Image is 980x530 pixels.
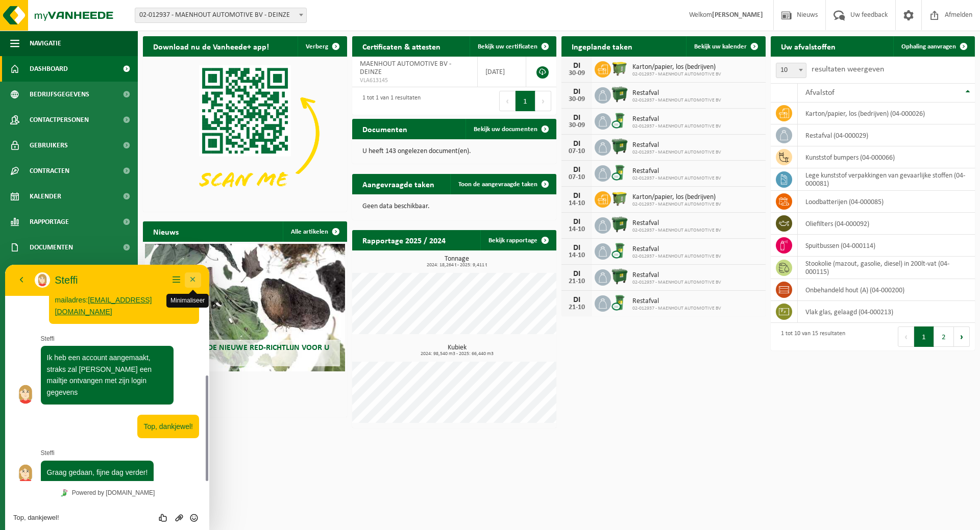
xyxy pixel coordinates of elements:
td: spuitbussen (04-000114) [798,235,975,257]
div: DI [567,140,587,148]
td: oliefilters (04-000092) [798,213,975,235]
a: Toon de aangevraagde taken [450,174,555,194]
span: Bedrijfsgegevens [30,82,89,107]
button: Next [535,91,551,111]
div: 07-10 [567,174,587,181]
h3: Tonnage [357,256,556,268]
span: Rapportage [30,209,69,235]
td: stookolie (mazout, gasolie, diesel) in 200lt-vat (04-000115) [798,257,975,279]
button: Verberg [298,36,346,57]
span: Karton/papier, los (bedrijven) [632,193,721,201]
img: WB-1100-HPE-GN-01 [611,138,628,155]
td: loodbatterijen (04-000085) [798,191,975,213]
span: Restafval [632,115,721,123]
span: Navigatie [30,31,61,56]
div: 21-10 [567,304,587,311]
h2: Download nu de Vanheede+ app! [143,36,279,56]
span: 02-012937 - MAENHOUT AUTOMOTIVE BV [632,149,721,156]
span: 02-012937 - MAENHOUT AUTOMOTIVE BV [632,201,721,208]
span: Bekijk uw certificaten [478,43,537,50]
div: 07-10 [567,148,587,155]
div: 30-09 [567,96,587,103]
div: DI [567,88,587,96]
span: Restafval [632,167,721,175]
span: 2024: 98,540 m3 - 2025: 66,440 m3 [357,351,556,357]
span: 02-012937 - MAENHOUT AUTOMOTIVE BV [632,306,721,312]
td: [DATE] [478,57,526,87]
span: 02-012937 - MAENHOUT AUTOMOTIVE BV - DEINZE [135,8,307,23]
h2: Nieuws [143,221,189,241]
div: 21-10 [567,278,587,285]
span: 02-012937 - MAENHOUT AUTOMOTIVE BV [632,71,721,78]
a: Bekijk uw certificaten [470,36,555,57]
a: Alle artikelen [283,221,346,242]
img: WB-1100-HPE-GN-01 [611,268,628,285]
img: WB-1100-HPE-GN-01 [611,86,628,103]
span: Wat betekent de nieuwe RED-richtlijn voor u als klant? [153,344,329,362]
span: Bekijk uw kalender [694,43,747,50]
div: DI [567,192,587,200]
button: 2 [934,326,954,347]
h2: Ingeplande taken [561,36,643,56]
span: Contracten [30,158,69,184]
div: 1 tot 1 van 1 resultaten [357,90,421,112]
img: Download de VHEPlus App [143,57,347,210]
span: Gebruikers [30,133,68,158]
span: 2024: 18,264 t - 2025: 9,411 t [357,263,556,268]
h2: Uw afvalstoffen [771,36,846,56]
p: U heeft 143 ongelezen document(en). [362,148,546,155]
img: WB-1100-HPE-GN-50 [611,190,628,207]
span: 10 [776,63,806,78]
span: 02-012937 - MAENHOUT AUTOMOTIVE BV [632,123,721,130]
span: Product Shop [30,260,76,286]
td: karton/papier, los (bedrijven) (04-000026) [798,103,975,124]
span: 02-012937 - MAENHOUT AUTOMOTIVE BV [632,97,721,104]
td: onbehandeld hout (A) (04-000200) [798,279,975,301]
span: Kalender [30,184,61,209]
div: 14-10 [567,200,587,207]
span: VLA613145 [360,77,470,85]
h2: Rapportage 2025 / 2024 [352,230,456,250]
h3: Kubiek [357,344,556,357]
span: 02-012937 - MAENHOUT AUTOMOTIVE BV [632,254,721,260]
strong: [PERSON_NAME] [712,11,763,19]
span: 02-012937 - MAENHOUT AUTOMOTIVE BV [632,175,721,182]
img: WB-0240-CU [611,294,628,311]
button: Previous [898,326,914,347]
div: 1 tot 10 van 15 resultaten [776,325,845,348]
div: DI [567,270,587,278]
span: Verberg [306,43,328,50]
img: WB-1100-HPE-GN-50 [611,60,628,77]
p: 1 van 10 resultaten [153,381,342,388]
div: 14-10 [567,226,587,233]
a: Ophaling aanvragen [893,36,974,57]
span: 02-012937 - MAENHOUT AUTOMOTIVE BV - DEINZE [135,8,306,22]
button: Next [954,326,970,347]
span: 02-012937 - MAENHOUT AUTOMOTIVE BV [632,228,721,234]
iframe: chat widget [5,265,209,530]
div: DI [567,244,587,252]
span: Restafval [632,271,721,280]
p: Geen data beschikbaar. [362,203,546,210]
button: 1 [516,91,535,111]
span: Bekijk uw documenten [474,126,537,133]
td: vlak glas, gelaagd (04-000213) [798,301,975,323]
div: DI [567,218,587,226]
span: Dashboard [30,56,68,82]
